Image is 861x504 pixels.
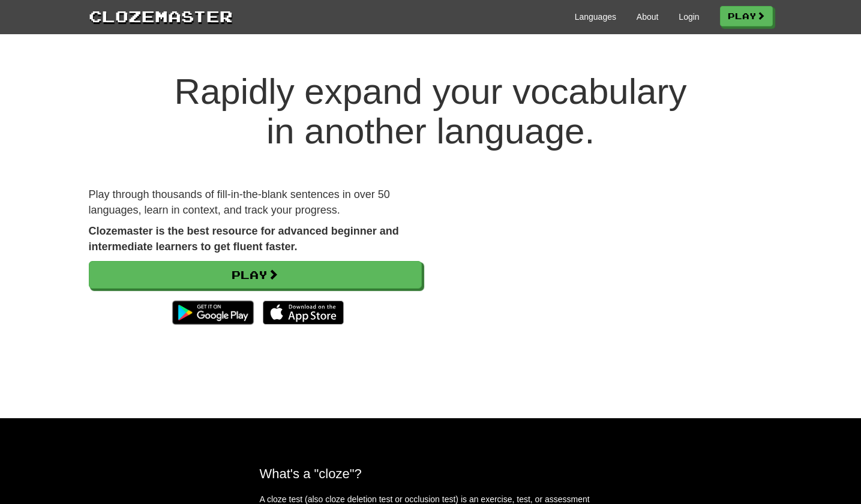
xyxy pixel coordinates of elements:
[263,301,344,325] img: Download_on_the_App_Store_Badge_US-UK_135x40-25178aeef6eb6b83b96f5f2d004eda3bffbb37122de64afbaef7...
[89,225,399,253] strong: Clozemaster is the best resource for advanced beginner and intermediate learners to get fluent fa...
[679,11,699,23] a: Login
[166,295,259,331] img: Get it on Google Play
[89,187,422,218] p: Play through thousands of fill-in-the-blank sentences in over 50 languages, learn in context, and...
[89,261,422,289] a: Play
[637,11,659,23] a: About
[89,5,233,27] a: Clozemaster
[720,6,773,26] a: Play
[575,11,616,23] a: Languages
[260,466,602,481] h2: What's a "cloze"?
